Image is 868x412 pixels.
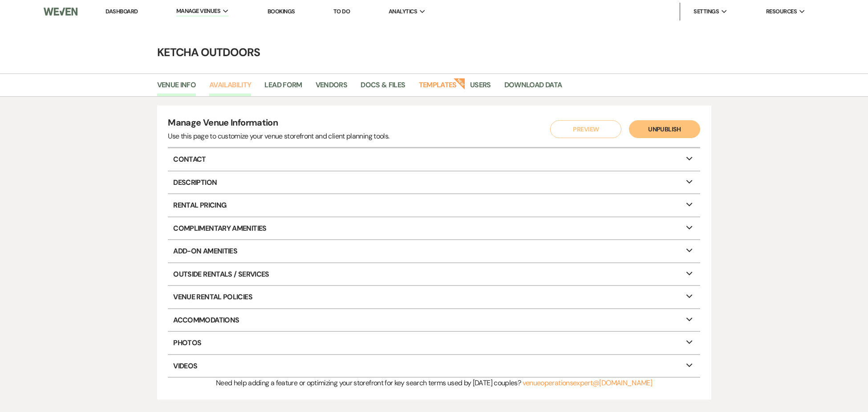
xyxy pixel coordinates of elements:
[157,79,196,96] a: Venue Info
[209,79,251,96] a: Availability
[168,309,700,331] p: Accommodations
[168,217,700,239] p: Complimentary Amenities
[419,79,457,96] a: Templates
[333,8,350,15] a: To Do
[504,79,562,96] a: Download Data
[268,8,295,15] a: Bookings
[694,7,719,16] span: Settings
[44,2,78,21] img: Weven Logo
[548,120,620,138] a: Preview
[523,378,653,388] a: venueoperationsexpert@[DOMAIN_NAME]
[168,240,700,262] p: Add-On Amenities
[389,7,417,16] span: Analytics
[105,8,138,15] a: Dashboard
[168,116,389,131] h4: Manage Venue Information
[176,7,220,16] span: Manage Venues
[216,378,521,388] span: Need help adding a feature or optimizing your storefront for key search terms used by [DATE] coup...
[168,355,700,377] p: Videos
[168,171,700,193] p: Description
[316,79,348,96] a: Vendors
[168,332,700,354] p: Photos
[168,263,700,285] p: Outside Rentals / Services
[453,77,466,90] strong: New
[114,45,754,60] h4: Ketcha Outdoors
[168,286,700,308] p: Venue Rental Policies
[766,7,797,16] span: Resources
[550,120,621,138] button: Preview
[168,131,389,142] div: Use this page to customize your venue storefront and client planning tools.
[470,79,491,96] a: Users
[168,194,700,216] p: Rental Pricing
[264,79,302,96] a: Lead Form
[629,120,700,138] button: Unpublish
[361,79,405,96] a: Docs & Files
[168,148,700,170] p: Contact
